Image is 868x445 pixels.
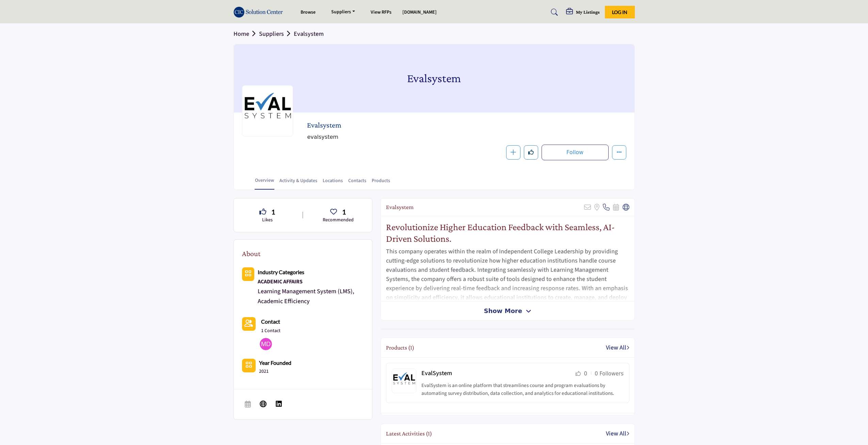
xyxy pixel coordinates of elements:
[275,400,282,407] img: LinkedIn
[259,368,269,375] p: 2021
[524,145,538,160] button: Like
[402,9,437,16] a: [DOMAIN_NAME]
[392,369,416,393] img: Product Logo
[386,344,414,351] h2: Products (1)
[576,9,600,15] h5: My Listings
[386,430,432,437] h2: Latest Activities (1)
[242,317,256,331] a: Link of redirect to contact page
[261,318,280,325] b: Contact
[259,359,291,367] b: Year Founded
[258,287,354,296] a: Learning Management System (LMS),
[348,177,367,189] a: Contacts
[612,9,627,15] span: Log In
[258,268,304,277] a: Industry Categories
[242,359,256,372] button: No of member icon
[258,277,364,286] div: Academic program development, faculty resources, and curriculum enhancement solutions for higher ...
[242,317,256,331] button: Contact-Employee Icon
[307,133,525,141] span: evalsystem
[294,30,324,38] a: Evalsystem
[544,7,562,18] a: Search
[584,371,587,377] span: 0
[371,177,390,189] a: Products
[261,328,280,335] a: 1 Contact
[234,30,259,38] a: Home
[322,177,343,189] a: Locations
[258,269,304,275] b: Industry Categories
[271,207,275,217] span: 1
[595,371,624,377] span: 0 Followers
[258,277,364,286] a: ACADEMIC AFFAIRS
[260,338,272,350] img: Mike D.
[326,8,360,17] a: Suppliers
[421,382,624,397] p: EvalSystem is an online platform that streamlines course and program evaluations by automating su...
[261,317,280,326] a: Contact
[342,207,346,217] span: 1
[279,177,318,189] a: Activity & Updates
[234,6,287,18] img: site Logo
[258,297,310,306] a: Academic Efficiency
[312,217,364,224] p: Recommended
[606,429,629,438] a: View All
[386,221,629,244] h2: Revolutionize Higher Education Feedback with Seamless, AI-Driven Solutions.
[242,267,254,281] button: Category Icon
[605,6,635,18] button: Log In
[371,9,391,16] a: View RFPs
[259,30,294,38] a: Suppliers
[242,217,293,224] p: Likes
[421,369,452,377] a: EvalSystem
[484,306,522,315] span: Show More
[386,204,414,211] h2: Evalsystem
[542,145,609,160] button: Follow
[255,177,274,190] a: Overview
[606,343,629,352] a: View All
[386,247,629,339] p: This company operates within the realm of Independent College Leadership by providing cutting-edg...
[307,121,494,130] h2: Evalsystem
[242,248,260,259] h2: About
[407,44,461,113] h1: Evalsystem
[301,9,316,16] a: Browse
[612,145,626,160] button: More details
[566,8,600,16] div: My Listings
